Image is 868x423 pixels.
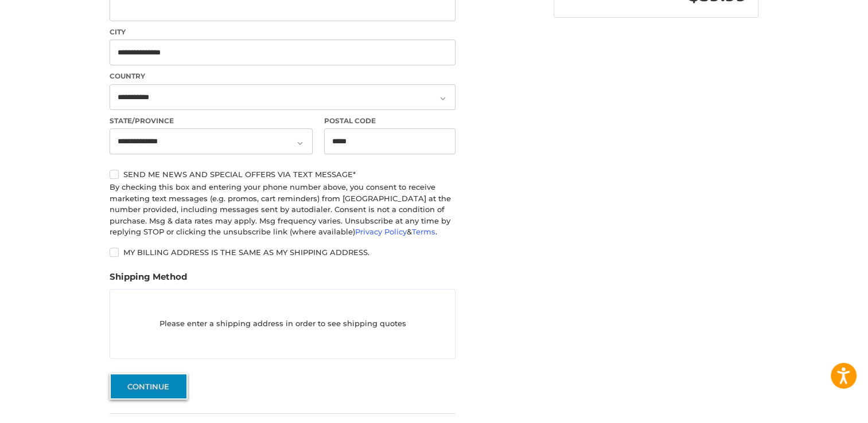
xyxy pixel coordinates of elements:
[412,227,435,236] a: Terms
[110,373,188,399] button: Continue
[110,27,456,37] label: City
[355,227,407,236] a: Privacy Policy
[110,170,456,179] label: Send me news and special offers via text message*
[110,71,456,81] label: Country
[110,248,456,257] label: My billing address is the same as my shipping address.
[110,116,313,126] label: State/Province
[110,271,187,289] legend: Shipping Method
[773,392,868,423] iframe: Google Customer Reviews
[110,182,456,238] div: By checking this box and entering your phone number above, you consent to receive marketing text ...
[324,116,456,126] label: Postal Code
[110,313,455,335] p: Please enter a shipping address in order to see shipping quotes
